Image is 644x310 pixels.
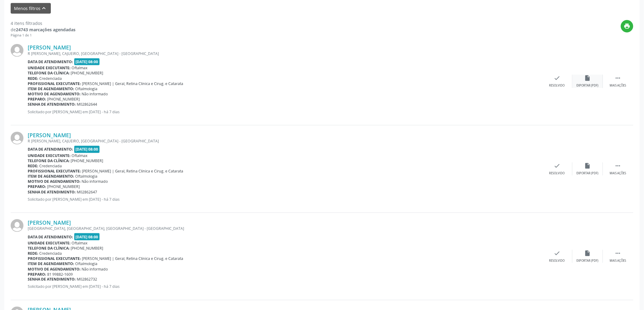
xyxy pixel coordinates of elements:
span: Credenciada [40,76,62,81]
b: Motivo de agendamento: [28,91,81,97]
span: [PHONE_NUMBER] [71,158,103,163]
b: Preparo: [28,184,46,189]
div: [GEOGRAPHIC_DATA], [GEOGRAPHIC_DATA], [GEOGRAPHIC_DATA] - [GEOGRAPHIC_DATA] [28,226,542,231]
span: M02862647 [77,189,97,195]
span: [PHONE_NUMBER] [47,184,80,189]
div: Exportar (PDF) [577,171,599,175]
b: Rede: [28,251,38,256]
span: 81 99882-1609 [47,272,73,277]
b: Item de agendamento: [28,174,74,179]
span: Oftalmax [72,240,88,246]
b: Rede: [28,163,38,169]
b: Item de agendamento: [28,86,74,91]
b: Profissional executante: [28,169,81,174]
b: Data de atendimento: [28,234,73,240]
b: Profissional executante: [28,256,81,261]
div: Mais ações [610,259,626,263]
div: Mais ações [610,83,626,88]
span: [PHONE_NUMBER] [47,97,80,102]
b: Senha de atendimento: [28,102,76,107]
div: de [11,26,75,33]
p: Solicitado por [PERSON_NAME] em [DATE] - há 7 dias [28,109,542,114]
strong: 24743 marcações agendadas [16,27,75,32]
i:  [615,162,621,169]
div: R [PERSON_NAME], CAJUEIRO, [GEOGRAPHIC_DATA] - [GEOGRAPHIC_DATA] [28,138,542,144]
i: check [554,75,561,81]
a: [PERSON_NAME] [28,219,71,226]
i: insert_drive_file [584,75,591,81]
i:  [615,250,621,257]
span: Credenciada [40,251,62,256]
i: insert_drive_file [584,250,591,257]
div: Página 1 de 1 [11,33,75,38]
span: Não informado [82,179,108,184]
span: Não informado [82,91,108,97]
span: [PHONE_NUMBER] [71,70,103,76]
span: M02862732 [77,277,97,282]
b: Item de agendamento: [28,261,74,266]
b: Rede: [28,76,38,81]
a: [PERSON_NAME] [28,132,71,138]
span: Oftalmologia [75,86,98,91]
span: M02862644 [77,102,97,107]
button: print [621,20,633,32]
b: Motivo de agendamento: [28,267,81,272]
span: Oftalmax [72,153,88,158]
span: [PERSON_NAME] | Geral, Retina Clinica e Cirug. e Catarata [82,81,184,86]
a: [PERSON_NAME] [28,44,71,51]
span: Oftalmologia [75,174,98,179]
div: Resolvido [549,259,565,263]
b: Profissional executante: [28,81,81,86]
span: [DATE] 08:00 [74,146,100,153]
i: insert_drive_file [584,162,591,169]
b: Data de atendimento: [28,147,73,152]
span: [PERSON_NAME] | Geral, Retina Clinica e Cirug. e Catarata [82,256,184,261]
b: Preparo: [28,97,46,102]
i: print [624,23,631,29]
img: img [11,44,23,57]
span: [DATE] 08:00 [74,58,100,65]
div: Resolvido [549,171,565,175]
b: Preparo: [28,272,46,277]
p: Solicitado por [PERSON_NAME] em [DATE] - há 7 dias [28,197,542,202]
span: [PHONE_NUMBER] [71,246,103,251]
span: Oftalmax [72,65,88,70]
b: Motivo de agendamento: [28,179,81,184]
span: [DATE] 08:00 [74,233,100,240]
div: 4 itens filtrados [11,20,75,26]
button: Menos filtroskeyboard_arrow_up [11,3,51,14]
span: Não informado [82,267,108,272]
p: Solicitado por [PERSON_NAME] em [DATE] - há 7 dias [28,284,542,289]
i: check [554,162,561,169]
b: Unidade executante: [28,240,71,246]
div: Exportar (PDF) [577,83,599,88]
span: Oftalmologia [75,261,98,266]
span: [PERSON_NAME] | Geral, Retina Clinica e Cirug. e Catarata [82,169,184,174]
b: Unidade executante: [28,153,71,158]
b: Telefone da clínica: [28,158,70,163]
b: Telefone da clínica: [28,70,70,76]
span: Credenciada [40,163,62,169]
b: Unidade executante: [28,65,71,70]
div: Resolvido [549,83,565,88]
div: Exportar (PDF) [577,259,599,263]
img: img [11,219,23,232]
div: R [PERSON_NAME], CAJUEIRO, [GEOGRAPHIC_DATA] - [GEOGRAPHIC_DATA] [28,51,542,56]
b: Senha de atendimento: [28,189,76,195]
i: check [554,250,561,257]
b: Data de atendimento: [28,59,73,64]
i: keyboard_arrow_up [41,5,47,12]
b: Telefone da clínica: [28,246,70,251]
b: Senha de atendimento: [28,277,76,282]
img: img [11,132,23,145]
i:  [615,75,621,81]
div: Mais ações [610,171,626,175]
